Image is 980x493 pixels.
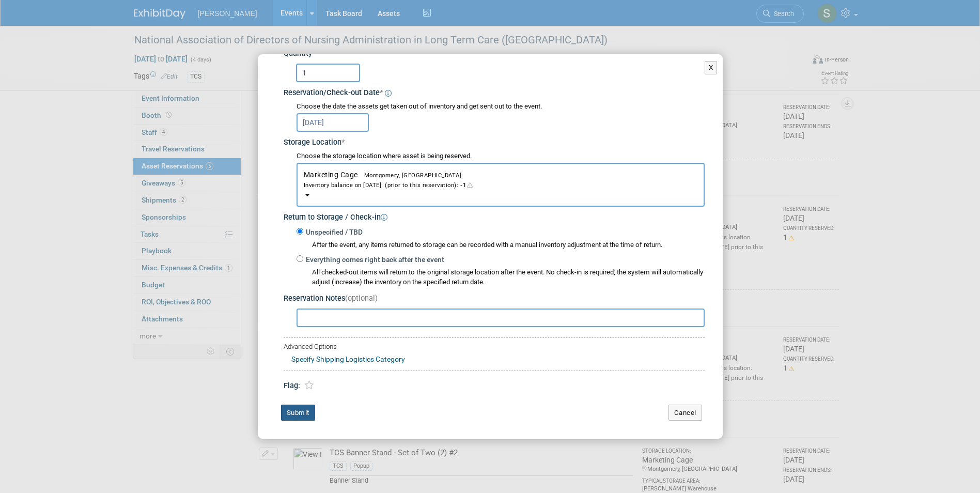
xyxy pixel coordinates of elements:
div: Advanced Options [284,342,705,352]
div: After the event, any items returned to storage can be recorded with a manual inventory adjustment... [297,238,705,250]
div: Return to Storage / Check-in [284,209,705,223]
label: Everything comes right back after the event [303,255,444,265]
label: Unspecified / TBD [303,227,363,238]
div: Reservation/Check-out Date [284,85,705,99]
span: Montgomery, [GEOGRAPHIC_DATA] [358,172,462,179]
a: Specify Shipping Logistics Category [291,355,405,363]
button: Cancel [668,405,702,421]
input: Reservation Date [297,113,369,132]
span: -1 [458,182,475,189]
button: Marketing CageMontgomery, [GEOGRAPHIC_DATA]Inventory balance on [DATE] (prior to this reservation... [297,163,705,207]
span: Marketing Cage [304,171,697,190]
div: Choose the date the assets get taken out of inventory and get sent out to the event. [297,102,705,112]
div: Storage Location [284,134,705,148]
span: Flag: [284,381,300,390]
div: Reservation Notes [284,294,705,304]
span: (optional) [345,294,378,303]
div: Choose the storage location where asset is being reserved. [297,151,705,161]
div: Quantity [284,49,705,59]
button: Submit [281,405,315,421]
div: All checked-out items will return to the original storage location after the event. No check-in i... [312,268,705,287]
div: Inventory balance on [DATE] (prior to this reservation): [304,180,697,190]
button: X [705,61,718,74]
